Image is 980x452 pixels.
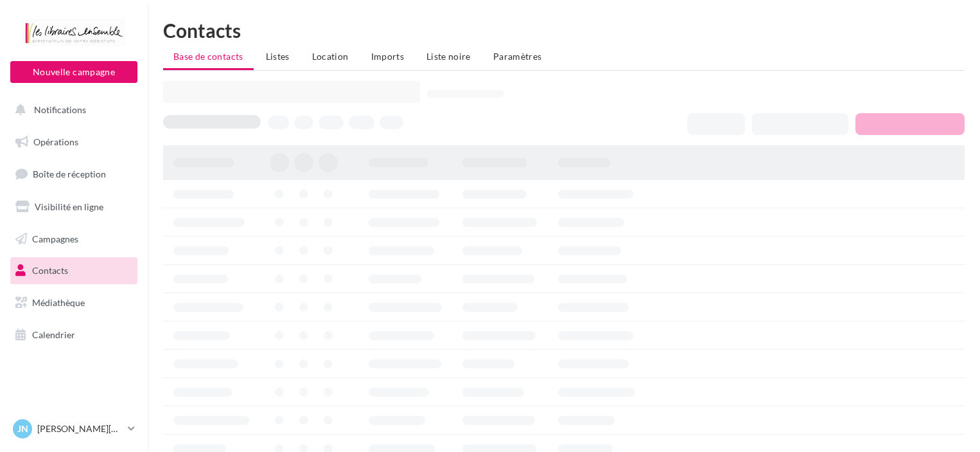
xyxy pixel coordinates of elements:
a: Visibilité en ligne [8,194,140,221]
a: Boîte de réception [8,160,140,188]
p: [PERSON_NAME][DATE] [37,422,123,435]
h1: Contacts [163,21,965,40]
span: Boîte de réception [33,168,106,179]
span: Visibilité en ligne [35,201,103,212]
a: Médiathèque [8,289,140,316]
span: JN [17,422,28,435]
span: Notifications [34,104,86,115]
a: Contacts [8,257,140,284]
a: Calendrier [8,321,140,348]
span: Calendrier [32,329,75,340]
span: Opérations [33,136,78,147]
a: JN [PERSON_NAME][DATE] [10,417,137,441]
span: Imports [371,51,404,62]
button: Nouvelle campagne [10,61,137,83]
button: Notifications [8,96,135,123]
span: Listes [266,51,290,62]
a: Campagnes [8,226,140,253]
span: Liste noire [426,51,471,62]
span: Médiathèque [32,297,85,308]
span: Campagnes [32,233,78,244]
span: Paramètres [493,51,542,62]
span: Location [312,51,349,62]
span: Contacts [32,265,68,276]
a: Opérations [8,129,140,156]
